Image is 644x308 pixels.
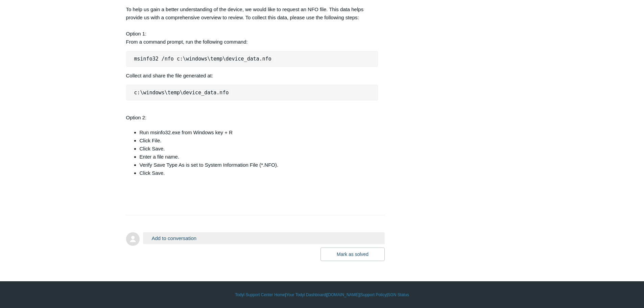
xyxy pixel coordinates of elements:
a: Support Policy [360,292,386,298]
div: | | | | [126,292,518,298]
li: Click Save. [140,169,378,177]
a: Your Todyl Dashboard [286,292,326,298]
button: Add to conversation [143,232,385,244]
a: SGN Status [388,292,409,298]
button: Mark as solved [320,247,385,261]
a: Todyl Support Center Home [235,292,285,298]
li: Click File. [140,137,378,145]
li: Enter a file name. [140,153,378,161]
li: Verify Save Type As is set to System Information File (*.NFO). [140,161,378,169]
li: Click Save. [140,145,378,153]
a: [DOMAIN_NAME] [327,292,359,298]
li: Run msinfo32.exe from Windows key + R [140,128,378,137]
code: c:\windows\temp\device_data.nfo [132,89,231,96]
code: msinfo32 /nfo c:\windows\temp\device_data.nfo [132,55,273,62]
